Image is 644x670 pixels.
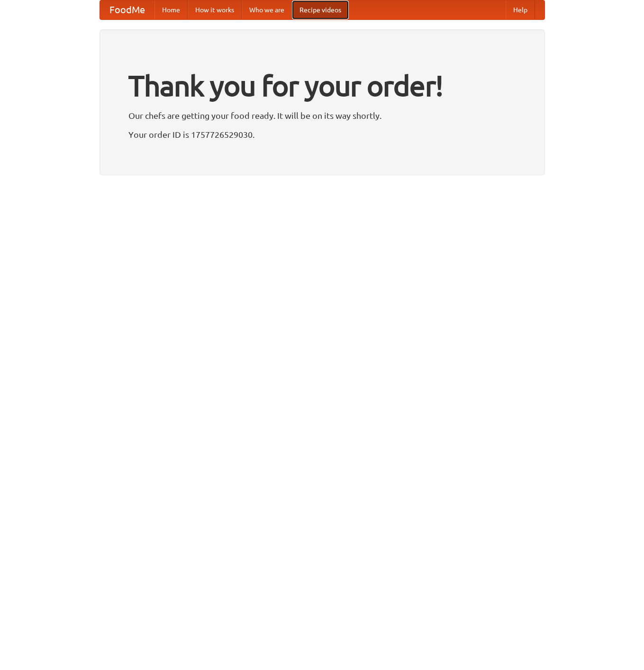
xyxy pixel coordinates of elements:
[128,63,516,108] h1: Thank you for your order!
[292,0,349,19] a: Recipe videos
[100,0,154,19] a: FoodMe
[128,108,516,123] p: Our chefs are getting your food ready. It will be on its way shortly.
[188,0,242,19] a: How it works
[242,0,292,19] a: Who we are
[128,127,516,142] p: Your order ID is 1757726529030.
[506,0,535,19] a: Help
[154,0,188,19] a: Home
